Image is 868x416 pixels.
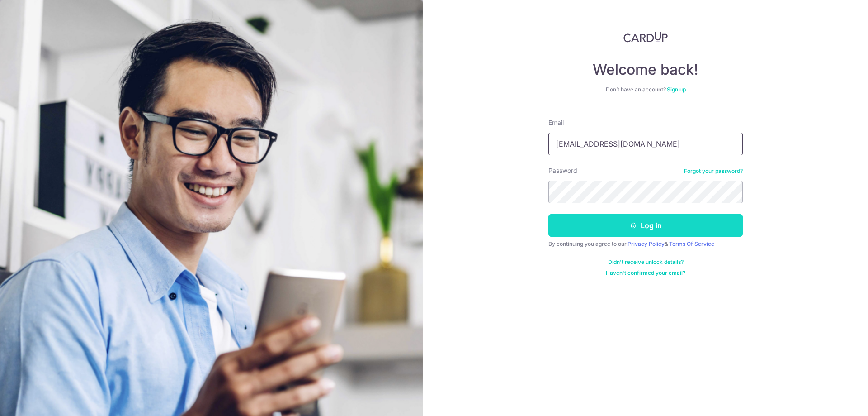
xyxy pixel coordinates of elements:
[548,166,577,175] label: Password
[667,86,686,93] a: Sign up
[684,167,743,175] a: Forgot your password?
[548,61,743,79] h4: Welcome back!
[548,240,743,248] div: By continuing you agree to our &
[623,32,668,43] img: CardUp Logo
[548,214,743,237] button: Log in
[627,240,665,247] a: Privacy Policy
[606,269,685,277] a: Haven't confirmed your email?
[669,240,714,247] a: Terms Of Service
[548,133,743,155] input: Enter your Email
[548,118,564,127] label: Email
[548,86,743,93] div: Don’t have an account?
[608,258,684,266] a: Didn't receive unlock details?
